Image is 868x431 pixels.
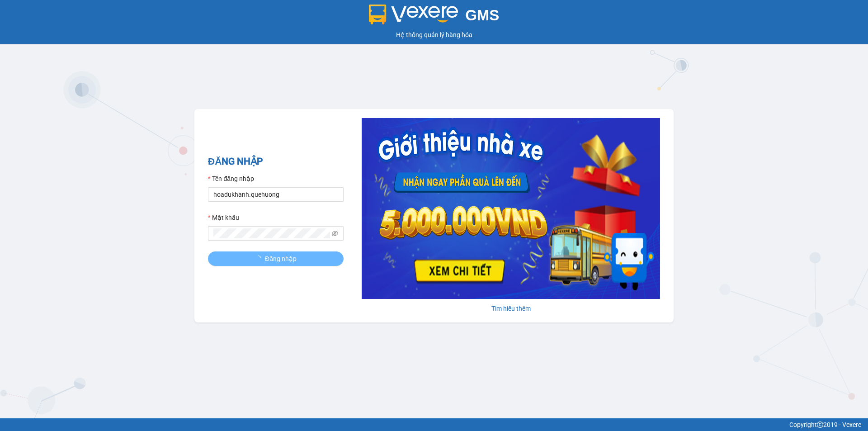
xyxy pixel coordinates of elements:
[208,174,254,184] label: Tên đăng nhập
[265,254,297,264] span: Đăng nhập
[2,30,866,40] div: Hệ thống quản lý hàng hóa
[208,251,344,266] button: Đăng nhập
[208,187,344,202] input: Tên đăng nhập
[369,14,500,21] a: GMS
[817,422,823,428] span: copyright
[332,230,338,237] span: eye-invisible
[465,7,499,24] span: GMS
[208,154,344,169] h2: ĐĂNG NHẬP
[362,118,660,299] img: banner-0
[208,213,239,223] label: Mật khẩu
[255,256,265,262] span: loading
[369,5,458,24] img: logo 2
[362,303,660,313] div: Tìm hiểu thêm
[213,228,330,238] input: Mật khẩu
[7,420,861,430] div: Copyright 2019 - Vexere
